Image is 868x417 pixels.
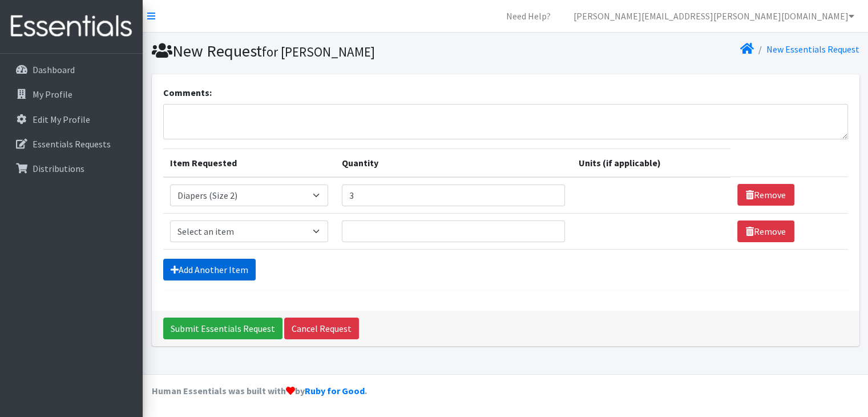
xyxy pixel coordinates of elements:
[163,318,282,339] input: Submit Essentials Request
[5,108,138,131] a: Edit My Profile
[33,163,84,174] p: Distributions
[163,259,256,280] a: Add Another Item
[5,58,138,81] a: Dashboard
[33,64,75,75] p: Dashboard
[152,41,502,61] h1: New Request
[262,43,375,60] small: for [PERSON_NAME]
[33,138,111,150] p: Essentials Requests
[564,5,863,27] a: [PERSON_NAME][EMAIL_ADDRESS][PERSON_NAME][DOMAIN_NAME]
[572,149,730,177] th: Units (if applicable)
[497,5,560,27] a: Need Help?
[5,133,138,155] a: Essentials Requests
[163,149,335,177] th: Item Requested
[163,86,212,99] label: Comments:
[152,385,367,396] strong: Human Essentials was built with by .
[305,385,365,396] a: Ruby for Good
[5,83,138,106] a: My Profile
[33,89,72,100] p: My Profile
[335,149,572,177] th: Quantity
[737,184,794,206] a: Remove
[33,114,90,125] p: Edit My Profile
[284,318,359,339] a: Cancel Request
[766,43,859,55] a: New Essentials Request
[5,7,138,46] img: HumanEssentials
[737,220,794,242] a: Remove
[5,157,138,180] a: Distributions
